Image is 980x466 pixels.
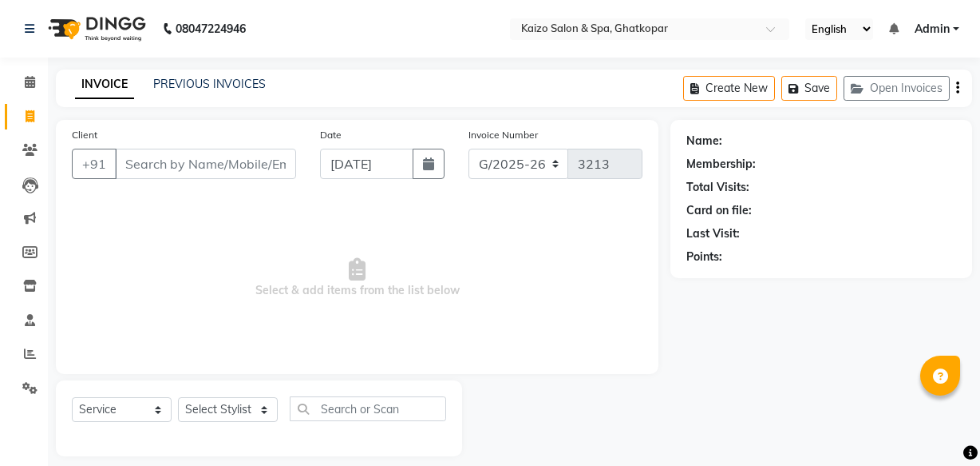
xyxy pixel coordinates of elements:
[686,249,722,265] div: Points:
[176,6,246,51] b: 08047224946
[686,202,752,219] div: Card on file:
[913,402,964,450] iframe: chat widget
[320,128,342,142] label: Date
[686,179,749,196] div: Total Visits:
[683,76,775,101] button: Create New
[290,396,446,421] input: Search or Scan
[844,76,950,101] button: Open Invoices
[75,70,134,99] a: INVOICE
[41,6,150,51] img: logo
[781,76,837,101] button: Save
[72,128,97,142] label: Client
[153,77,266,91] a: PREVIOUS INVOICES
[686,133,722,149] div: Name:
[72,149,117,179] button: +91
[72,198,642,358] span: Select & add items from the list below
[115,149,296,179] input: Search by Name/Mobile/Email/Code
[686,225,740,242] div: Last Visit:
[686,156,756,173] div: Membership:
[468,128,538,142] label: Invoice Number
[915,21,950,38] span: Admin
